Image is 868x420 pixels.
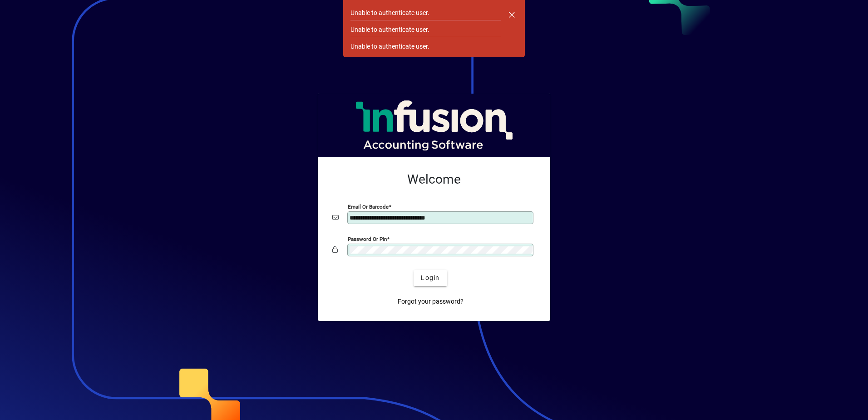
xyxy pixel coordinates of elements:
[348,203,389,210] mat-label: Email or Barcode
[348,235,387,242] mat-label: Password or Pin
[350,42,429,51] div: Unable to authenticate user.
[501,4,523,25] button: Dismiss
[394,294,467,310] a: Forgot your password?
[350,8,429,18] div: Unable to authenticate user.
[398,297,464,306] span: Forgot your password?
[414,270,447,286] button: Login
[350,25,429,35] div: Unable to authenticate user.
[421,273,439,283] span: Login
[332,172,536,187] h2: Welcome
